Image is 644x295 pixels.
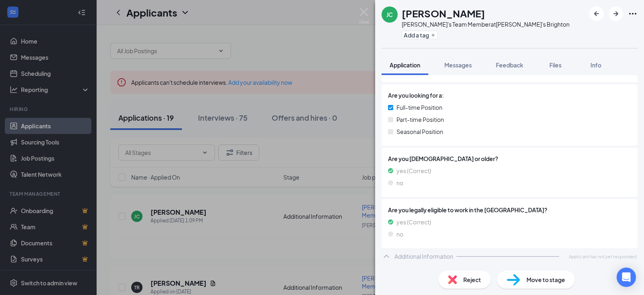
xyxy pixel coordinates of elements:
span: Are you looking for a: [388,91,444,100]
span: Seasonal Position [396,127,443,136]
span: Reject [463,275,481,284]
span: yes (Correct) [396,218,431,226]
span: Application [390,61,420,69]
span: Full-time Position [396,103,442,112]
span: Feedback [496,61,523,69]
div: Additional Information [394,252,453,260]
button: PlusAdd a tag [402,31,438,39]
svg: ArrowLeftNew [592,9,601,19]
button: ArrowRight [609,6,623,21]
button: ArrowLeftNew [589,6,604,21]
span: Move to stage [526,275,565,284]
div: Open Intercom Messenger [617,268,636,287]
span: Info [590,61,601,69]
span: yes (Correct) [396,166,431,175]
h1: [PERSON_NAME] [402,6,485,20]
span: Files [549,61,561,69]
span: no [396,178,403,187]
svg: Ellipses [628,9,638,19]
svg: ChevronUp [382,251,391,261]
svg: Plus [431,33,436,38]
div: [PERSON_NAME]'s Team Member at [PERSON_NAME]'s Brighton [402,20,570,28]
span: Are you [DEMOGRAPHIC_DATA] or older? [388,154,631,163]
div: JC [386,10,393,19]
span: no [396,230,403,239]
svg: ArrowRight [611,9,621,19]
span: Messages [444,61,472,69]
span: Applicant has not yet responded. [569,253,638,260]
span: Are you legally eligible to work in the [GEOGRAPHIC_DATA]? [388,205,631,214]
span: Part-time Position [396,115,444,124]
